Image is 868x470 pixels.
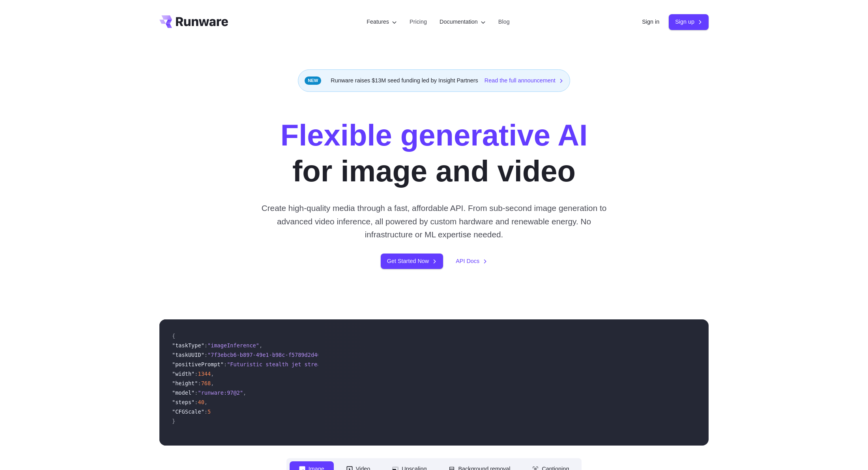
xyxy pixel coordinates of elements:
h1: for image and video [281,117,588,189]
span: "7f3ebcb6-b897-49e1-b98c-f5789d2d40d7" [208,352,330,358]
span: "taskUUID" [172,352,204,358]
label: Documentation [440,17,486,26]
span: { [172,333,175,339]
span: , [204,399,208,405]
p: Create high-quality media through a fast, affordable API. From sub-second image generation to adv... [258,201,610,241]
span: : [204,352,208,358]
span: : [198,380,201,386]
span: , [211,380,214,386]
span: 1344 [198,371,211,377]
span: : [195,399,198,405]
a: Blog [498,17,510,26]
a: API Docs [456,257,487,266]
span: , [211,371,214,377]
span: "runware:97@2" [198,390,243,396]
a: Get Started Now [381,254,443,269]
a: Sign in [642,17,659,26]
span: : [224,361,227,367]
span: 40 [198,399,204,405]
span: : [195,390,198,396]
a: Read the full announcement [485,76,563,85]
span: "steps" [172,399,195,405]
a: Sign up [669,14,709,30]
span: "width" [172,371,195,377]
span: "imageInference" [208,342,259,349]
span: } [172,418,175,424]
span: "model" [172,390,195,396]
span: "taskType" [172,342,204,349]
a: Pricing [410,17,427,26]
span: , [243,390,246,396]
span: "CFGScale" [172,408,204,415]
span: "Futuristic stealth jet streaking through a neon-lit cityscape with glowing purple exhaust" [227,361,521,367]
span: 768 [201,380,211,386]
span: "positivePrompt" [172,361,224,367]
span: : [204,342,208,349]
a: Go to / [159,15,228,28]
span: "height" [172,380,198,386]
strong: Flexible generative AI [281,118,588,152]
span: , [259,342,262,349]
span: : [195,371,198,377]
label: Features [367,17,397,26]
div: Runware raises $13M seed funding led by Insight Partners [298,69,570,92]
span: : [204,408,208,415]
span: 5 [208,408,211,415]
